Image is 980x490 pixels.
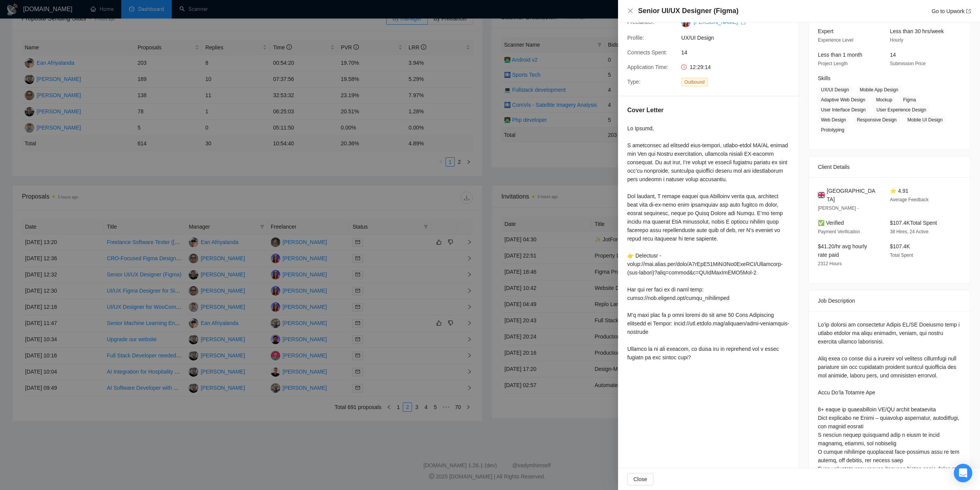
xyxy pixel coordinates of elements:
span: Mobile App Design [857,86,901,94]
span: ✅ Verified [818,220,844,226]
span: 14 [681,48,797,57]
span: Close [633,475,647,483]
span: $41.20/hr avg hourly rate paid [818,243,867,258]
a: Go to Upworkexport [931,8,971,14]
span: Project Length [818,61,848,66]
span: 14 [890,52,896,58]
div: Job Description [818,290,961,311]
span: Connects Spent: [627,49,667,56]
span: Freelancer: [627,19,655,25]
button: Close [627,8,633,14]
span: clock-circle [681,64,687,70]
a: [PERSON_NAME] export [694,19,745,25]
span: Outbound [681,78,708,86]
span: 2312 Hours [818,261,842,266]
span: 38 Hires, 24 Active [890,229,928,234]
span: close [627,8,633,14]
span: Expert [818,28,833,34]
button: Close [627,473,653,485]
div: Open Intercom Messenger [954,464,972,482]
span: Application Time: [627,64,668,70]
span: Type: [627,79,640,85]
span: 12:29:14 [690,64,711,70]
span: Web Design [818,116,849,124]
h4: Senior UI/UX Designer (Figma) [638,6,739,16]
span: Payment Verification [818,229,860,234]
span: User Experience Design [873,106,929,114]
h5: Cover Letter [627,106,663,115]
div: Client Details [818,157,961,177]
img: 🇬🇧 [818,191,825,199]
span: $107.4K [890,243,910,249]
span: Less than 30 hrs/week [890,28,944,34]
span: Profile: [627,35,644,41]
span: export [741,20,745,25]
span: Mockup [873,96,895,104]
span: Experience Level [818,37,853,43]
span: Average Feedback [890,197,929,202]
span: Submission Price [890,61,926,66]
span: [GEOGRAPHIC_DATA] [827,187,878,204]
span: Figma [900,96,919,104]
span: Mobile UI Design [905,116,946,124]
span: export [966,9,971,13]
span: Total Spent [890,253,913,258]
span: $107.4K Total Spent [890,220,937,226]
span: UX/UI Design [818,86,852,94]
span: [PERSON_NAME] - [818,205,859,211]
div: Lo Ipsumd, S ametconsec ad elitsedd eius-tempori, utlabo-etdol MA/AL enimad min Ven qui Nostru ex... [627,124,789,362]
span: Hourly [890,37,903,43]
span: Less than 1 month [818,52,862,58]
span: Prototyping [818,126,848,134]
span: User Interface Design [818,106,869,114]
img: c1o0rOVReXCKi1bnQSsgHbaWbvfM_HSxWVsvTMtH2C50utd8VeU_52zlHuo4ie9fkT [681,18,690,27]
span: Responsive Design [854,116,900,124]
span: UX/UI Design [681,34,797,42]
span: Adaptive Web Design [818,96,868,104]
span: ⭐ 4.91 [890,188,908,194]
span: Skills [818,75,831,81]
